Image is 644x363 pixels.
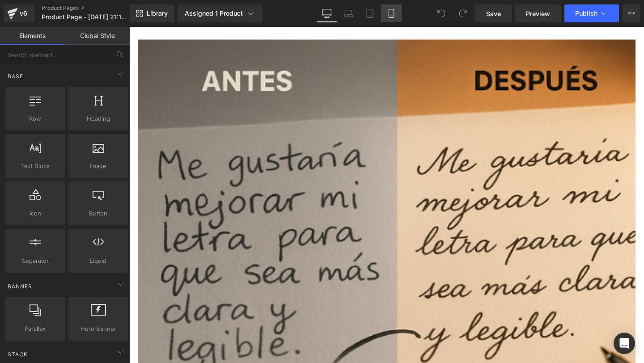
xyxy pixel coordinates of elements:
a: Global Style [65,27,130,45]
a: Product Pages [42,4,144,12]
span: Text Block [8,161,62,171]
a: New Library [130,4,174,22]
span: Base [7,72,24,80]
button: Publish [564,4,619,22]
a: Preview [515,4,561,22]
span: Hero Banner [71,324,125,333]
div: v6 [18,8,29,19]
span: Image [71,161,125,171]
span: Stack [7,350,29,359]
span: Parallax [8,324,62,333]
span: Preview [526,9,550,18]
a: Laptop [338,4,359,22]
span: Button [71,209,125,218]
button: Undo [432,4,450,22]
div: Open Intercom Messenger [614,333,635,354]
span: Product Page - [DATE] 21:18:06 [42,13,127,21]
button: More [623,4,640,22]
span: Banner [7,282,33,291]
span: Library [147,9,168,17]
a: Tablet [359,4,381,22]
a: Desktop [316,4,338,22]
span: Liquid [71,256,125,266]
span: Save [486,9,501,18]
div: Assigned 1 Product [185,9,255,18]
a: v6 [4,4,34,22]
a: Mobile [381,4,402,22]
span: Icon [8,209,62,218]
span: Separator [8,256,62,266]
button: Redo [454,4,472,22]
span: Publish [575,10,597,17]
span: Row [8,114,62,123]
span: Heading [71,114,125,123]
